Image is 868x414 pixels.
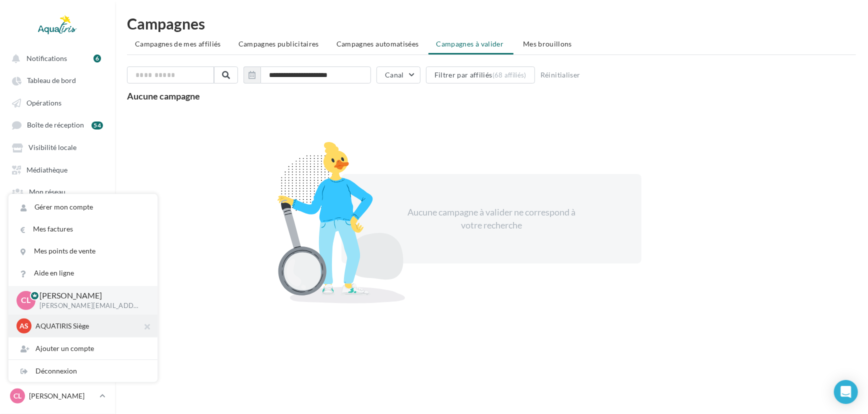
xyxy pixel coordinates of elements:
a: Aide en ligne [8,262,157,284]
div: (68 affiliés) [492,71,526,79]
span: AS [19,321,28,331]
span: Tableau de bord [27,76,76,85]
a: Opérations [6,93,109,111]
span: Campagnes automatisées [336,39,419,48]
div: Déconnexion [8,360,157,382]
span: CL [21,294,31,306]
span: Mon réseau [29,188,65,196]
a: Campagnes [6,205,109,223]
div: Aucune campagne à valider ne correspond à votre recherche [405,206,577,231]
a: Tableau de bord [6,71,109,89]
a: Médiathèque [6,160,109,178]
p: [PERSON_NAME] [29,391,95,401]
a: Gérer mon compte [8,196,157,218]
span: Médiathèque [26,165,67,174]
p: [PERSON_NAME] [39,290,141,301]
button: Notifications 6 [6,49,105,67]
span: Opérations [26,98,61,107]
div: 54 [91,121,103,129]
h1: Campagnes [127,16,856,31]
a: Boutique en ligne [6,227,109,244]
button: Canal [376,66,420,83]
a: Visibilité locale [6,138,109,156]
span: Mes brouillons [523,39,572,48]
p: AQUATIRIS Siège [35,321,145,331]
a: Mes factures [8,218,157,240]
p: [PERSON_NAME][EMAIL_ADDRESS][DOMAIN_NAME] [39,301,141,310]
div: Open Intercom Messenger [834,380,858,404]
span: Notifications [26,54,67,62]
button: Filtrer par affiliés(68 affiliés) [426,66,535,83]
a: Mes points de vente [8,240,157,262]
span: Visibilité locale [28,143,76,152]
div: 6 [93,54,101,62]
button: Réinitialiser [536,69,584,81]
span: Campagnes de mes affiliés [135,39,221,48]
a: Boîte de réception 54 [6,115,109,134]
span: Boîte de réception [27,121,84,129]
a: Mon réseau [6,182,109,200]
span: CL [13,391,21,401]
div: Ajouter un compte [8,337,157,359]
span: Aucune campagne [127,90,200,101]
a: CL [PERSON_NAME] [8,386,107,405]
span: Campagnes publicitaires [238,39,319,48]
